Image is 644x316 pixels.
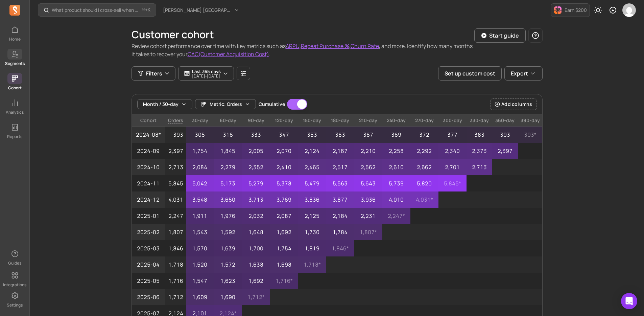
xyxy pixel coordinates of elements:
[467,127,492,143] p: 383
[165,127,186,143] p: 393
[132,208,165,224] span: 2025-01
[214,208,242,224] p: 1,976
[186,224,214,240] p: 1,543
[298,159,326,175] p: 2,465
[518,114,543,127] p: 390-day
[242,127,270,143] p: 333
[143,101,178,108] span: Month / 30-day
[165,175,186,191] p: 5,845
[298,256,326,273] p: 1,718 *
[242,114,270,127] p: 90-day
[178,66,234,81] button: Last 365 days[DATE]-[DATE]
[504,66,543,81] button: Export
[298,175,326,191] p: 5,479
[214,127,242,143] p: 316
[186,273,214,289] p: 1,547
[159,4,243,16] button: [PERSON_NAME] [GEOGRAPHIC_DATA]
[326,224,354,240] p: 1,784
[298,127,326,143] p: 353
[382,127,410,143] p: 369
[382,208,410,224] p: 2,247 *
[270,114,298,127] p: 120-day
[165,191,186,208] p: 4,031
[214,224,242,240] p: 1,592
[132,175,165,191] span: 2024-11
[270,143,298,159] p: 2,070
[142,6,150,14] span: +
[214,159,242,175] p: 2,279
[186,208,214,224] p: 1,911
[354,114,382,127] p: 210-day
[148,7,150,13] kbd: K
[186,175,214,191] p: 5,042
[354,175,382,191] p: 5,643
[351,42,379,50] button: Churn Rate
[165,240,186,256] p: 1,846
[622,3,636,17] img: avatar
[210,101,242,108] span: Metric: Orders
[132,143,165,159] span: 2024-09
[270,208,298,224] p: 2,087
[132,240,165,256] span: 2025-03
[192,74,221,78] p: [DATE] - [DATE]
[438,159,467,175] p: 2,701
[298,224,326,240] p: 1,730
[621,293,637,309] div: Open Intercom Messenger
[270,273,298,289] p: 1,716 *
[301,42,349,50] button: Repeat Purchase %
[410,159,438,175] p: 2,662
[242,159,270,175] p: 2,352
[165,208,186,224] p: 2,247
[214,289,242,305] p: 1,690
[298,191,326,208] p: 3,836
[186,114,214,127] p: 30-day
[354,127,382,143] p: 367
[410,127,438,143] p: 372
[165,114,186,127] span: Orders
[511,69,528,77] span: Export
[354,208,382,224] p: 2,231
[551,3,590,17] button: Earn $200
[146,69,162,77] span: Filters
[214,240,242,256] p: 1,639
[326,240,354,256] p: 1,846 *
[132,191,165,208] span: 2024-12
[192,69,221,74] p: Last 365 days
[354,159,382,175] p: 2,562
[298,143,326,159] p: 2,124
[242,224,270,240] p: 1,648
[298,240,326,256] p: 1,819
[186,127,214,143] p: 305
[242,240,270,256] p: 1,700
[132,224,165,240] span: 2025-02
[7,134,22,139] p: Reports
[214,191,242,208] p: 3,650
[259,101,285,108] label: Cumulative
[270,240,298,256] p: 1,754
[354,143,382,159] p: 2,210
[6,110,24,115] p: Analytics
[132,159,165,175] span: 2024-10
[165,256,186,273] p: 1,718
[163,7,231,14] span: [PERSON_NAME] [GEOGRAPHIC_DATA]
[354,224,382,240] p: 1,807 *
[186,191,214,208] p: 3,548
[489,31,519,40] p: Start guide
[5,61,25,66] p: Segments
[270,256,298,273] p: 1,698
[9,37,21,42] p: Home
[242,273,270,289] p: 1,692
[214,143,242,159] p: 1,845
[242,208,270,224] p: 2,032
[591,3,605,17] button: Toggle dark mode
[132,66,175,81] button: Filters
[467,114,492,127] p: 330-day
[214,114,242,127] p: 60-day
[565,7,587,14] p: Earn $200
[186,240,214,256] p: 1,570
[518,127,543,143] p: 393 *
[382,143,410,159] p: 2,258
[438,127,467,143] p: 377
[186,143,214,159] p: 1,754
[326,175,354,191] p: 5,563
